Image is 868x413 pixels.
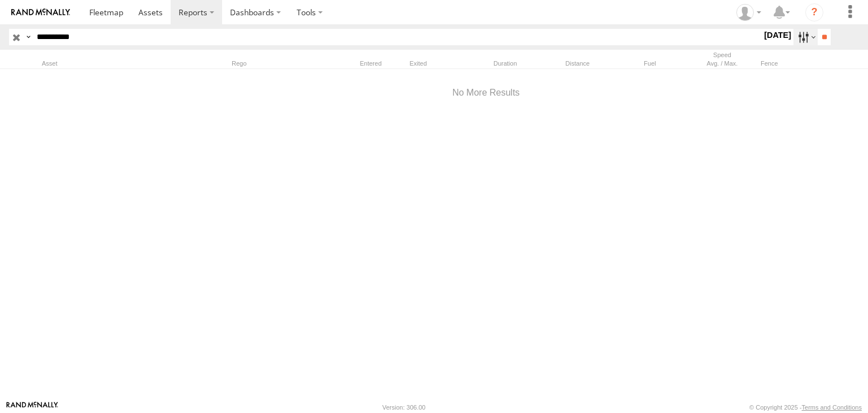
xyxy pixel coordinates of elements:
div: Exited [397,59,440,67]
a: Terms and Conditions [802,404,862,411]
div: Distance [544,59,611,67]
div: Entered [349,59,392,67]
div: Zulema McIntosch [732,4,765,21]
div: Fuel [616,59,684,67]
label: Search Filter Options [793,29,818,45]
div: Rego [232,59,345,67]
i: ? [805,3,823,21]
label: [DATE] [762,29,793,41]
div: © Copyright 2025 - [749,404,862,411]
a: Visit our Website [6,402,58,413]
div: Duration [471,59,539,67]
img: rand-logo.svg [11,8,70,16]
label: Search Query [24,29,33,45]
div: Version: 306.00 [383,404,426,411]
div: Asset [42,59,200,67]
